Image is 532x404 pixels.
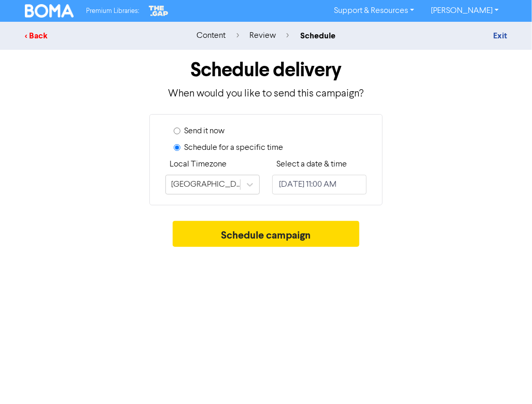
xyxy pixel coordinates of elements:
[326,3,423,19] a: Support & Resources
[173,221,360,247] button: Schedule campaign
[272,175,367,194] input: Click to select a date
[197,30,226,42] div: content
[236,30,289,42] div: review
[171,178,241,191] div: [GEOGRAPHIC_DATA]/[GEOGRAPHIC_DATA]
[276,158,347,171] label: Select a date & time
[184,125,225,137] label: Send it now
[300,30,335,42] div: schedule
[147,4,170,18] img: The Gap
[25,58,507,82] h1: Schedule delivery
[25,86,507,102] p: When would you like to send this campaign?
[86,8,139,15] span: Premium Libraries:
[493,31,507,41] a: Exit
[25,4,74,18] img: BOMA Logo
[480,354,532,404] iframe: Chat Widget
[170,158,227,171] label: Local Timezone
[423,3,507,19] a: [PERSON_NAME]
[184,142,283,154] label: Schedule for a specific time
[25,30,175,42] div: < Back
